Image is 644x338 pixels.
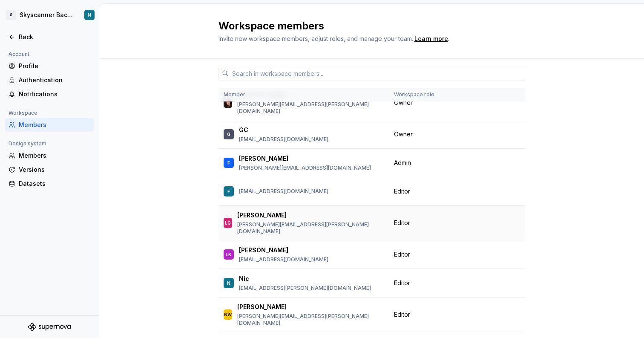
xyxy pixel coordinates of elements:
[20,11,74,19] div: Skyscanner Backpack
[225,219,231,227] div: LG
[237,221,384,235] p: [PERSON_NAME][EMAIL_ADDRESS][PERSON_NAME][DOMAIN_NAME]
[224,98,232,108] img: Adam Wilson
[19,165,90,174] div: Versions
[239,126,248,134] p: GC
[394,219,410,227] span: Editor
[226,250,231,259] div: LK
[239,285,371,292] p: [EMAIL_ADDRESS][PERSON_NAME][DOMAIN_NAME]
[227,279,230,287] div: N
[5,59,94,73] a: Profile
[88,12,91,18] div: N
[239,246,288,254] p: [PERSON_NAME]
[5,73,94,87] a: Authentication
[19,151,90,160] div: Members
[237,303,287,311] p: [PERSON_NAME]
[394,159,411,167] span: Admin
[237,313,384,326] p: [PERSON_NAME][EMAIL_ADDRESS][PERSON_NAME][DOMAIN_NAME]
[239,136,328,143] p: [EMAIL_ADDRESS][DOMAIN_NAME]
[5,30,94,44] a: Back
[218,88,389,102] th: Member
[239,188,328,195] p: [EMAIL_ADDRESS][DOMAIN_NAME]
[6,10,16,20] div: S
[239,165,371,171] p: [PERSON_NAME][EMAIL_ADDRESS][DOMAIN_NAME]
[5,149,94,162] a: Members
[2,6,97,24] button: SSkyscanner BackpackN
[394,310,410,319] span: Editor
[227,159,230,167] div: F
[19,179,90,188] div: Datasets
[394,187,410,196] span: Editor
[224,310,232,319] div: NW
[5,108,41,118] div: Workspace
[394,98,413,107] span: Owner
[19,33,90,41] div: Back
[19,90,90,98] div: Notifications
[394,250,410,259] span: Editor
[237,101,384,115] p: [PERSON_NAME][EMAIL_ADDRESS][PERSON_NAME][DOMAIN_NAME]
[5,139,50,149] div: Design system
[239,274,249,283] p: Nic
[237,211,287,220] p: [PERSON_NAME]
[28,323,71,331] svg: Supernova Logo
[227,130,230,139] div: G
[5,118,94,132] a: Members
[394,130,413,139] span: Owner
[394,279,410,287] span: Editor
[413,36,449,42] span: .
[239,256,328,263] p: [EMAIL_ADDRESS][DOMAIN_NAME]
[218,35,413,42] span: Invite new workspace members, adjust roles, and manage your team.
[218,19,515,33] h2: Workspace members
[414,35,448,43] a: Learn more
[5,87,94,101] a: Notifications
[19,76,90,84] div: Authentication
[19,121,90,129] div: Members
[389,88,503,102] th: Workspace role
[5,177,94,191] a: Datasets
[5,49,33,59] div: Account
[239,154,288,163] p: [PERSON_NAME]
[227,187,230,196] div: F
[19,62,90,70] div: Profile
[229,66,525,81] input: Search in workspace members...
[5,163,94,176] a: Versions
